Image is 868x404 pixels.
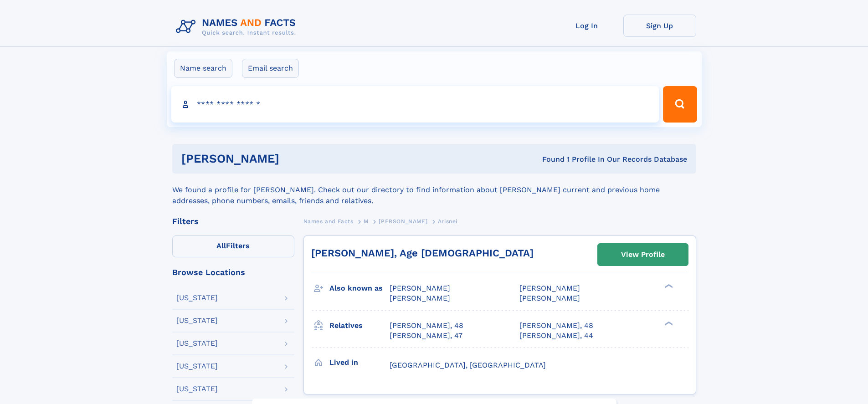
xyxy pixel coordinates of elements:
[176,340,218,347] div: [US_STATE]
[390,361,546,369] span: [GEOGRAPHIC_DATA], [GEOGRAPHIC_DATA]
[623,15,696,37] a: Sign Up
[519,294,580,302] span: [PERSON_NAME]
[411,154,687,164] div: Found 1 Profile In Our Records Database
[171,86,659,123] input: search input
[550,15,623,37] a: Log In
[216,241,226,250] span: All
[598,244,688,266] a: View Profile
[379,215,427,227] a: [PERSON_NAME]
[329,281,390,296] h3: Also known as
[174,59,232,78] label: Name search
[176,294,218,302] div: [US_STATE]
[172,15,303,39] img: Logo Names and Facts
[390,331,462,341] a: [PERSON_NAME], 47
[390,294,450,302] span: [PERSON_NAME]
[303,215,354,227] a: Names and Facts
[176,317,218,324] div: [US_STATE]
[329,318,390,333] h3: Relatives
[364,215,369,227] a: M
[519,331,593,341] a: [PERSON_NAME], 44
[663,283,673,289] div: ❯
[172,174,696,206] div: We found a profile for [PERSON_NAME]. Check out our directory to find information about [PERSON_N...
[311,247,534,259] a: [PERSON_NAME], Age [DEMOGRAPHIC_DATA]
[172,235,294,257] label: Filters
[242,59,299,78] label: Email search
[364,218,369,225] span: M
[172,217,294,225] div: Filters
[519,284,580,292] span: [PERSON_NAME]
[621,244,665,265] div: View Profile
[172,268,294,276] div: Browse Locations
[438,218,457,225] span: Arisnei
[519,321,593,331] a: [PERSON_NAME], 48
[181,153,411,164] h1: [PERSON_NAME]
[329,355,390,370] h3: Lived in
[390,321,463,331] a: [PERSON_NAME], 48
[663,320,673,326] div: ❯
[379,218,427,225] span: [PERSON_NAME]
[176,363,218,370] div: [US_STATE]
[390,284,450,292] span: [PERSON_NAME]
[663,86,697,123] button: Search Button
[176,385,218,393] div: [US_STATE]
